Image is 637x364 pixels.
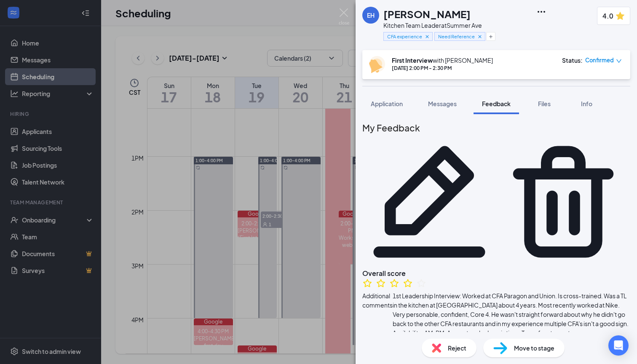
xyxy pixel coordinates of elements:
[538,100,551,107] span: Files
[362,291,393,337] span: Additional comments
[362,278,372,288] svg: StarBorder
[362,135,496,269] svg: Pencil
[482,100,511,107] span: Feedback
[428,100,457,107] span: Messages
[514,343,554,353] span: Move to stage
[387,33,422,40] span: CFA experience
[362,121,630,135] h2: My Feedback
[562,56,583,64] div: Status :
[616,58,622,64] span: down
[362,269,630,278] h3: Overall score
[392,56,433,64] b: First Interview
[438,33,475,40] span: Need Reference
[392,64,493,72] div: [DATE] 2:00 PM - 2:30 PM
[602,11,613,21] span: 4.0
[424,34,430,40] svg: Cross
[392,56,493,64] div: with [PERSON_NAME]
[383,21,485,29] div: Kitchen Team Leader at Summer Ave
[416,278,426,288] svg: StarBorder
[371,100,403,107] span: Application
[383,7,471,21] h1: [PERSON_NAME]
[608,335,629,356] div: Open Intercom Messenger
[536,7,546,17] svg: Ellipses
[486,32,495,41] button: Plus
[496,135,630,269] svg: Trash
[389,278,399,288] svg: StarBorder
[376,278,386,288] svg: StarBorder
[367,11,375,19] div: EH
[448,343,466,353] span: Reject
[477,34,483,40] svg: Cross
[403,278,413,288] svg: StarBorder
[585,56,614,64] span: Confirmed
[488,34,493,39] svg: Plus
[581,100,592,107] span: Info
[393,291,630,337] span: 1st Leadership Interview: Worked at CFA Paragon and Union. Is cross-trained. Was a TL in the kitc...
